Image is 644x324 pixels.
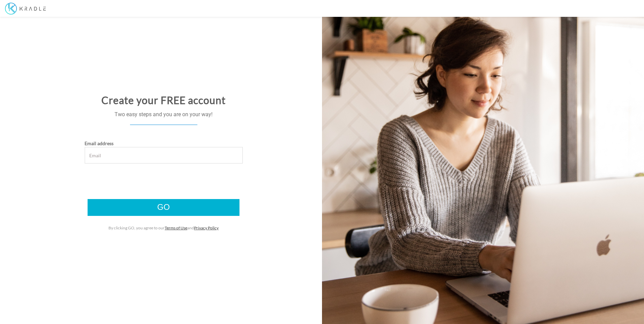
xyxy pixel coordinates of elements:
a: Terms of Use [165,225,187,230]
input: Email [85,147,243,164]
img: Kradle [5,3,46,14]
input: Go [88,199,239,216]
a: Privacy Policy [194,225,219,230]
label: By clicking GO, you agree to our and [108,225,219,231]
p: Two easy steps and you are on your way! [5,111,322,119]
h2: Create your FREE account [5,95,322,106]
label: Email address [85,140,114,147]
